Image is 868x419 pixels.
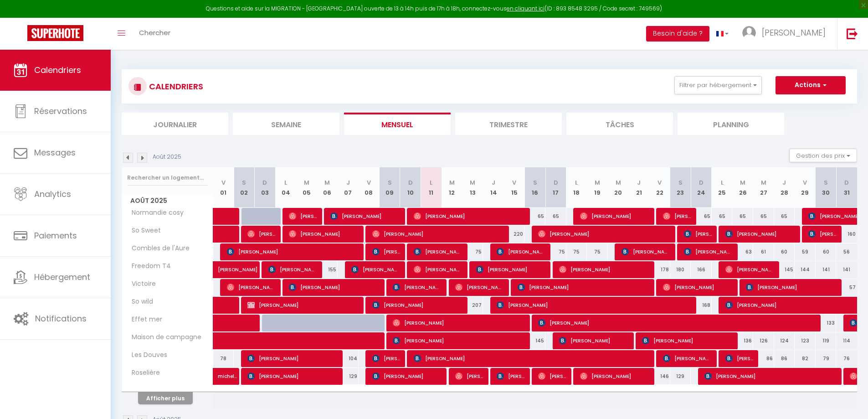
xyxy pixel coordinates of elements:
[127,170,208,186] input: Rechercher un logement...
[803,178,807,187] abbr: V
[123,226,163,236] span: So Sweet
[132,18,177,50] a: Chercher
[317,167,338,208] th: 06
[816,350,837,367] div: 79
[691,261,712,278] div: 166
[774,243,795,260] div: 60
[847,28,858,39] img: logout
[227,279,276,296] span: [PERSON_NAME]
[670,368,691,385] div: 129
[289,279,380,296] span: [PERSON_NAME]
[35,313,87,324] span: Notifications
[753,167,774,208] th: 27
[414,207,525,225] span: [PERSON_NAME]
[595,178,600,187] abbr: M
[559,332,629,349] span: [PERSON_NAME]
[344,113,451,135] li: Mensuel
[430,178,432,187] abbr: L
[776,76,846,94] button: Actions
[414,261,462,278] span: [PERSON_NAME]
[492,178,495,187] abbr: J
[462,243,483,260] div: 75
[732,243,753,260] div: 63
[753,332,774,349] div: 126
[646,26,709,41] button: Besoin d'aide ?
[138,392,193,404] button: Afficher plus
[497,243,545,260] span: [PERSON_NAME]
[608,167,629,208] th: 20
[518,279,650,296] span: [PERSON_NAME]
[657,178,662,187] abbr: V
[123,243,192,253] span: Combles de l'Aure
[587,243,608,260] div: 75
[393,314,525,331] span: [PERSON_NAME]
[678,113,784,135] li: Planning
[455,279,504,296] span: [PERSON_NAME]
[268,261,317,278] span: [PERSON_NAME]
[836,332,857,349] div: 114
[218,256,260,274] span: [PERSON_NAME]
[123,208,186,218] span: Normandie cosy
[123,368,162,378] span: Roselière
[504,226,525,243] div: 220
[442,167,462,208] th: 12
[351,261,400,278] span: [PERSON_NAME]
[746,279,837,296] span: [PERSON_NAME]
[663,207,691,225] span: [PERSON_NAME]
[512,178,516,187] abbr: V
[139,28,170,37] span: Chercher
[497,296,692,314] span: [PERSON_NAME]
[674,76,762,94] button: Filtrer par hébergement
[836,167,857,208] th: 31
[816,167,837,208] th: 30
[421,167,442,208] th: 11
[533,178,537,187] abbr: S
[753,350,774,367] div: 86
[836,261,857,278] div: 141
[462,167,483,208] th: 13
[642,332,733,349] span: [PERSON_NAME]
[379,167,400,208] th: 09
[616,178,621,187] abbr: M
[830,381,868,419] iframe: LiveChat chat widget
[566,113,673,135] li: Tâches
[455,367,483,385] span: [PERSON_NAME]
[372,367,442,385] span: [PERSON_NAME]
[213,261,234,279] a: [PERSON_NAME]
[545,243,566,260] div: 75
[621,243,670,260] span: [PERSON_NAME]
[247,225,275,243] span: [PERSON_NAME]
[774,350,795,367] div: 86
[27,25,83,41] img: Super Booking
[732,167,753,208] th: 26
[808,225,836,243] span: [PERSON_NAME]
[774,261,795,278] div: 145
[774,208,795,225] div: 65
[393,332,525,349] span: [PERSON_NAME]
[221,178,226,187] abbr: V
[742,26,756,40] img: ...
[545,167,566,208] th: 17
[408,178,413,187] abbr: D
[691,208,712,225] div: 65
[367,178,371,187] abbr: V
[338,167,359,208] th: 07
[372,243,400,260] span: [PERSON_NAME]
[580,367,650,385] span: [PERSON_NAME]
[123,279,158,289] span: Victoire
[247,367,338,385] span: [PERSON_NAME]
[338,350,359,367] div: 104
[296,167,317,208] th: 05
[372,296,463,314] span: [PERSON_NAME]
[414,243,462,260] span: [PERSON_NAME]
[836,243,857,260] div: 56
[504,167,525,208] th: 15
[824,178,828,187] abbr: S
[414,350,651,367] span: [PERSON_NAME]
[684,225,712,243] span: [PERSON_NAME]
[795,261,816,278] div: 144
[317,261,338,278] div: 155
[213,350,234,367] div: 78
[218,363,239,380] span: michela simili
[330,207,400,225] span: [PERSON_NAME]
